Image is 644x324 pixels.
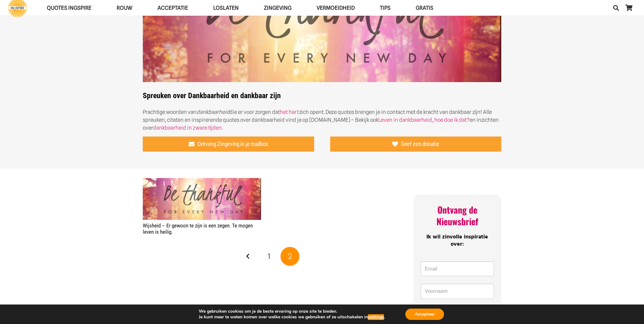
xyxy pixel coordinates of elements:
span: 1 [268,252,270,261]
a: Geef een donatie [330,137,502,152]
span: TIPS [380,5,391,11]
span: Geef een donatie [401,141,439,148]
span: Acceptatie [158,5,188,11]
span: Ontvang de Nieuwsbrief [436,203,478,227]
p: Prachtige woorden van die er voor zorgen dat zich opent. Deze quotes brengen je in contact met de... [143,108,501,132]
img: De mooiste spreuken van Ingspire over Dankbaarheid en Dankbaar zijn [143,178,261,220]
em: dankbaarheid [197,109,230,115]
input: Voornaam [421,284,494,299]
span: VERMOEIDHEID [317,5,355,11]
a: Wijsheid – Er gewoon te zijn is een zegen. Te mogen leven is heilig. [143,222,253,235]
button: settings [368,314,384,320]
span: Zingeving [264,5,291,11]
a: Leven in dankbaarheid, hoe doe ik dat? [378,117,469,123]
span: ROUW [117,5,132,11]
span: QUOTES INGSPIRE [47,5,92,11]
a: dankbaarheid in zware tijden [153,125,222,131]
span: GRATIS [416,5,433,11]
span: Ik wil zinvolle inspiratie over: [426,232,488,249]
span: 2 [288,252,292,261]
a: Ontvang Zingeving in je mailbox [143,137,314,152]
button: Accepteer [405,309,444,320]
p: We gebruiken cookies om je de beste ervaring op onze site te bieden. [199,309,385,314]
p: Je kunt meer te weten komen over welke cookies we gebruiken of ze uitschakelen in . [199,314,385,320]
span: Loslaten [213,5,239,11]
span: Pagina 2 [280,247,299,266]
span: Ontvang Zingeving in je mailbox [197,141,268,148]
a: Pagina 1 [260,247,279,266]
a: Wijsheid – Er gewoon te zijn is een zegen. Te mogen leven is heilig. [143,178,261,220]
input: Email [421,261,494,277]
a: het hart [280,109,299,115]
